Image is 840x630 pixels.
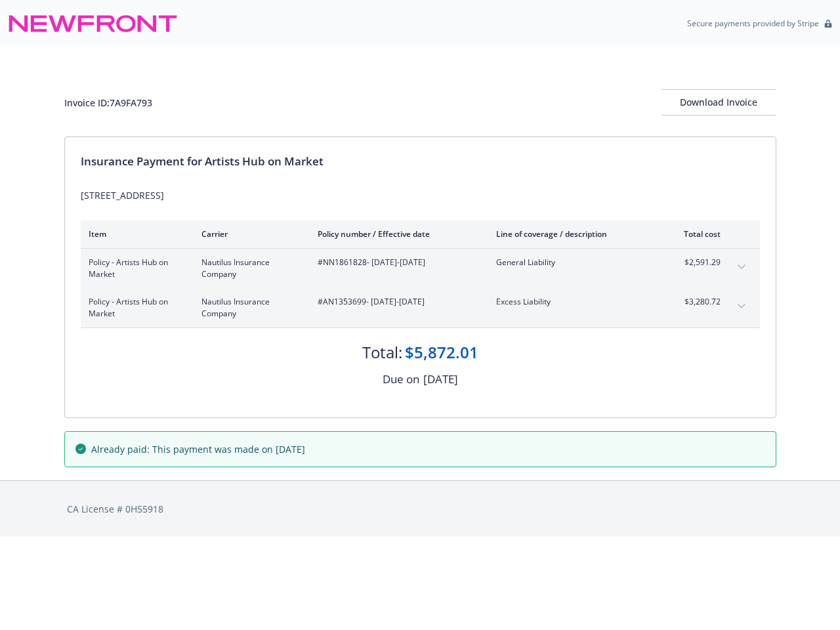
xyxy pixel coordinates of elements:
[661,90,776,115] div: Download Invoice
[383,371,419,388] div: Due on
[89,257,180,280] span: Policy - Artists Hub on Market
[201,257,297,280] span: Nautilus Insurance Company
[671,228,721,240] div: Total cost
[423,371,458,388] div: [DATE]
[671,296,721,308] span: $3,280.72
[89,228,180,240] div: Item
[64,96,152,110] div: Invoice ID: 7A9FA793
[91,442,305,456] span: Already paid: This payment was made on [DATE]
[81,188,760,202] div: [STREET_ADDRESS]
[731,257,752,278] button: expand content
[81,153,760,170] div: Insurance Payment for Artists Hub on Market
[318,257,475,268] span: #NN1861828 - [DATE]-[DATE]
[89,296,180,320] span: Policy - Artists Hub on Market
[671,257,721,268] span: $2,591.29
[81,249,760,288] div: Policy - Artists Hub on MarketNautilus Insurance Company#NN1861828- [DATE]-[DATE]General Liabilit...
[405,341,478,364] div: $5,872.01
[318,228,475,240] div: Policy number / Effective date
[496,296,650,308] span: Excess Liability
[496,257,650,268] span: General Liability
[201,296,297,320] span: Nautilus Insurance Company
[67,502,774,516] div: CA License # 0H55918
[496,228,650,240] div: Line of coverage / description
[661,89,776,115] button: Download Invoice
[362,341,402,364] div: Total:
[201,228,297,240] div: Carrier
[318,296,475,308] span: #AN1353699 - [DATE]-[DATE]
[687,18,819,29] p: Secure payments provided by Stripe
[731,296,752,317] button: expand content
[81,288,760,327] div: Policy - Artists Hub on MarketNautilus Insurance Company#AN1353699- [DATE]-[DATE]Excess Liability...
